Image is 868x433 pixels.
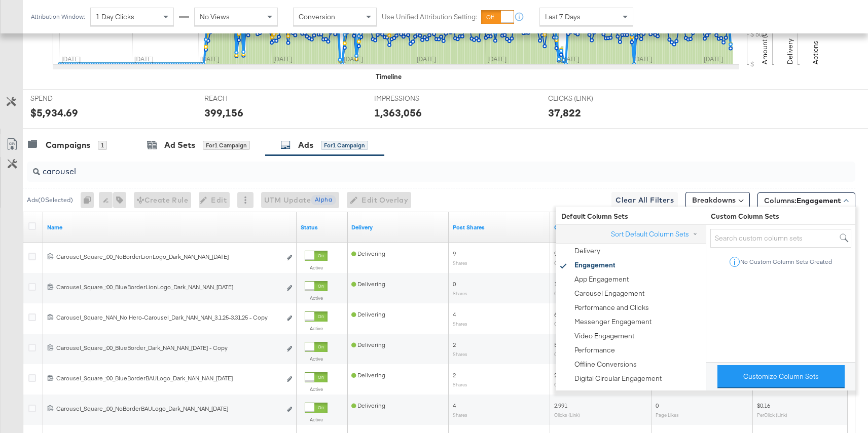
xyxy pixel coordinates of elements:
[757,412,787,418] sub: Per Click (Link)
[554,351,580,357] sub: Clicks (Link)
[757,402,770,409] span: $0.16
[81,192,99,208] div: 0
[204,94,280,103] span: REACH
[40,158,780,177] input: Search Ad Name, ID or Objective
[376,72,402,82] div: Timeline
[56,283,281,291] div: Carousel_Square_:00_BlueBorderLionLogo_Dark_NAN_NAN_[DATE]
[305,325,328,332] label: Active
[656,402,659,409] span: 0
[305,386,328,392] label: Active
[610,229,702,240] button: Sort Default Column Sets
[56,253,281,261] div: Carousel_Square_:00_NoBorderLionLogo_Dark_NAN_NAN_[DATE]
[574,289,644,298] div: Carousel Engagement
[706,212,779,221] span: Custom Column Sets
[453,371,456,379] span: 2
[30,105,78,120] div: $5,934.69
[710,229,851,248] input: Search custom column sets
[351,250,385,257] span: Delivering
[351,310,385,318] span: Delivering
[554,310,567,318] span: 6,613
[574,345,615,355] div: Performance
[574,374,662,383] div: Digital Circular Engagement
[616,194,674,207] span: Clear All Filters
[453,310,456,318] span: 4
[611,192,678,208] button: Clear All Filters
[574,246,600,256] div: Delivery
[56,405,281,413] div: Carousel_Square_:00_NoBorderBAULogo_Dark_NAN_NAN_[DATE]
[301,223,343,231] a: Shows the current state of your Ad.
[30,94,106,103] span: SPEND
[382,12,477,22] label: Use Unified Attribution Setting:
[453,223,546,231] a: The number of shares of your Page's posts as a result of your ad.
[574,303,649,312] div: Performance and Clicks
[554,381,580,387] sub: Clicks (Link)
[545,12,581,21] span: Last 7 Days
[574,317,652,327] div: Messenger Engagement
[203,141,250,150] div: for 1 Campaign
[351,371,385,379] span: Delivering
[298,139,313,151] div: Ads
[453,250,456,257] span: 9
[574,331,634,341] div: Video Engagement
[554,280,567,288] span: 1,761
[47,223,293,231] a: Ad Name.
[685,192,750,208] button: Breakdowns
[717,365,845,388] button: Customize Column Sets
[757,192,855,209] button: Columns:Engagement
[554,260,580,266] sub: Clicks (Link)
[305,264,328,271] label: Active
[96,12,134,21] span: 1 Day Clicks
[453,351,467,357] sub: Shares
[554,341,567,348] span: 5,114
[27,195,73,205] div: Ads ( 0 Selected)
[574,274,629,284] div: App Engagement
[453,321,467,327] sub: Shares
[374,105,422,120] div: 1,363,056
[656,412,679,418] sub: Page Likes
[453,341,456,348] span: 2
[574,360,637,369] div: Offline Conversions
[554,402,567,409] span: 2,991
[98,141,107,150] div: 1
[574,260,615,270] div: Engagement
[351,402,385,409] span: Delivering
[453,381,467,387] sub: Shares
[56,313,281,322] div: Carousel_Square_NAN_No Hero-Carousel_Dark_NAN_NAN_3.1.25-3.31.25 - Copy
[554,223,647,231] a: The number of clicks on links appearing on your ad or Page that direct people to your sites off F...
[351,341,385,348] span: Delivering
[453,412,467,418] sub: Shares
[554,250,567,257] span: 9,950
[554,412,580,418] sub: Clicks (Link)
[204,105,243,120] div: 399,156
[305,356,328,362] label: Active
[554,321,580,327] sub: Clicks (Link)
[453,290,467,296] sub: Shares
[374,94,450,103] span: IMPRESSIONS
[764,195,841,206] span: Columns:
[554,290,580,296] sub: Clicks (Link)
[760,20,769,64] text: Amount (USD)
[785,38,794,64] text: Delivery
[351,223,445,231] a: Reflects the ability of your Ad to achieve delivery.
[554,371,567,379] span: 2,527
[30,13,85,20] div: Attribution Window:
[56,374,281,382] div: Carousel_Square_:00_BlueBorderBAULogo_Dark_NAN_NAN_[DATE]
[56,344,281,352] div: Carousel_Square_:00_BlueBorder_Dark_NAN_NAN_[DATE] - Copy
[811,41,820,64] text: Actions
[548,94,624,103] span: CLICKS (LINK)
[46,139,90,151] div: Campaigns
[164,139,195,151] div: Ad Sets
[453,402,456,409] span: 4
[305,416,328,423] label: Active
[453,280,456,288] span: 0
[740,258,833,265] div: No Custom Column Sets Created
[200,12,230,21] span: No Views
[797,196,841,205] span: Engagement
[556,212,706,221] span: Default Column Sets
[351,280,385,288] span: Delivering
[453,260,467,266] sub: Shares
[299,12,335,21] span: Conversion
[305,295,328,301] label: Active
[321,141,368,150] div: for 1 Campaign
[548,105,581,120] div: 37,822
